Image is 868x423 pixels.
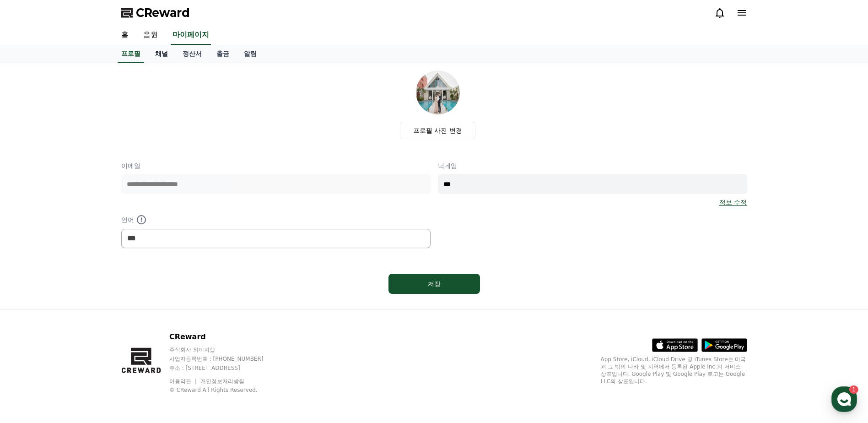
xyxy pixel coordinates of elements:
[438,161,747,170] p: 닉네임
[118,290,176,313] a: 설정
[60,290,118,313] a: 1대화
[121,161,431,170] p: 이메일
[416,70,460,114] img: profile_image
[93,290,96,297] span: 1
[719,198,747,207] a: 정보 수정
[601,356,747,385] p: App Store, iCloud, iCloud Drive 및 iTunes Store는 미국과 그 밖의 나라 및 지역에서 등록된 Apple Inc.의 서비스 상표입니다. Goo...
[169,331,281,342] p: CReward
[200,378,244,385] a: 개인정보처리방침
[169,346,281,353] p: 주식회사 와이피랩
[237,45,264,63] a: 알림
[3,290,60,313] a: 홈
[407,279,462,288] div: 저장
[29,304,34,311] span: 홈
[121,5,190,20] a: CReward
[121,214,431,225] p: 언어
[169,378,198,385] a: 이용약관
[141,304,152,311] span: 설정
[175,45,209,63] a: 정산서
[118,45,144,63] a: 프로필
[169,364,281,372] p: 주소 : [STREET_ADDRESS]
[84,304,95,312] span: 대화
[136,5,190,20] span: CReward
[171,26,211,45] a: 마이페이지
[114,26,136,45] a: 홈
[209,45,237,63] a: 출금
[136,26,165,45] a: 음원
[169,386,281,394] p: © CReward All Rights Reserved.
[400,122,475,139] label: 프로필 사진 변경
[169,355,281,363] p: 사업자등록번호 : [PHONE_NUMBER]
[148,45,175,63] a: 채널
[388,274,480,294] button: 저장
